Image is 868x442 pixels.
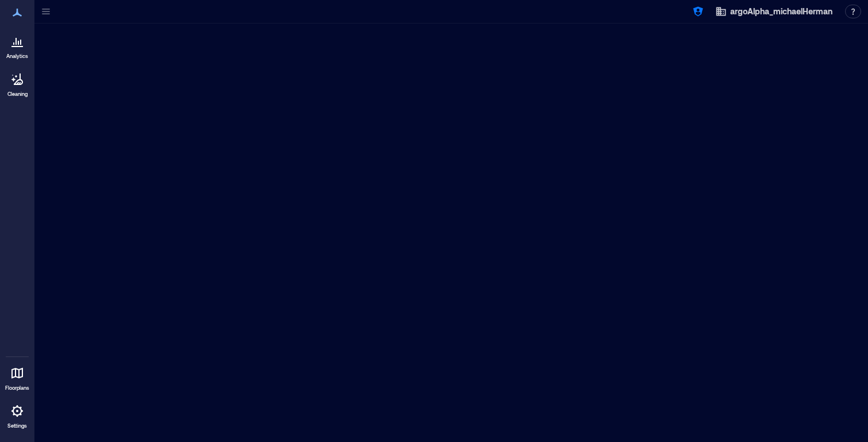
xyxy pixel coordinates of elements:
[3,397,31,433] a: Settings
[3,65,32,101] a: Cleaning
[3,28,32,63] a: Analytics
[7,91,28,98] p: Cleaning
[7,422,27,429] p: Settings
[5,385,29,391] p: Floorplans
[2,359,33,395] a: Floorplans
[712,2,836,21] button: argoAlpha_michaelHerman
[6,53,28,60] p: Analytics
[730,6,832,17] span: argoAlpha_michaelHerman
